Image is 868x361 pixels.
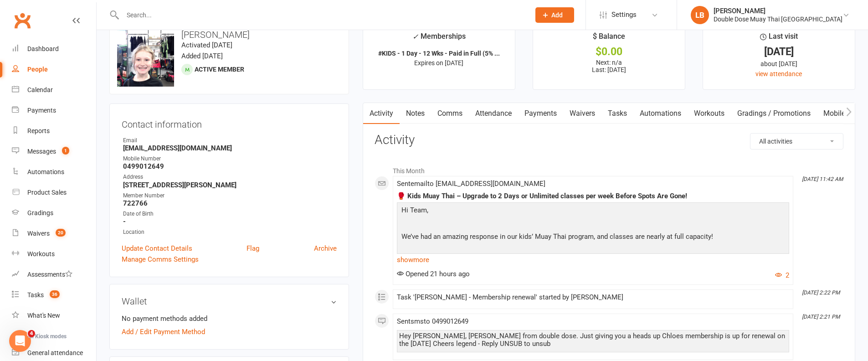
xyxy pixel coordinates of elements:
[397,253,789,266] a: show more
[12,285,96,305] a: Tasks 36
[122,296,337,306] h3: Wallet
[27,271,72,278] div: Assessments
[414,59,463,67] span: Expires on [DATE]
[593,31,625,47] div: $ Balance
[563,103,601,124] a: Waivers
[247,243,259,254] a: Flag
[123,217,337,226] strong: -
[12,223,96,244] a: Waivers 20
[27,349,83,356] div: General attendance
[123,210,337,218] div: Date of Birth
[399,231,787,244] p: We’ve had an amazing response in our kids’ Muay Thai program, and classes are nearly at full capa...
[541,59,677,73] p: Next: n/a Last: [DATE]
[535,7,574,23] button: Add
[27,291,44,299] div: Tasks
[122,313,337,324] li: No payment methods added
[12,141,96,162] a: Messages 1
[551,11,563,19] span: Add
[711,47,847,57] div: [DATE]
[123,136,337,145] div: Email
[27,189,67,196] div: Product Sales
[378,50,500,57] strong: #KIDS - 1 Day - 12 Wks - Paid in Full (5% ...
[755,70,802,77] a: view attendance
[314,243,337,254] a: Archive
[50,290,60,298] span: 36
[195,66,244,73] span: Active member
[817,103,866,124] a: Mobile App
[469,103,518,124] a: Attendance
[12,39,96,59] a: Dashboard
[633,103,688,124] a: Automations
[412,32,418,41] i: ✓
[27,230,50,237] div: Waivers
[123,181,337,189] strong: [STREET_ADDRESS][PERSON_NAME]
[120,9,524,21] input: Search...
[9,330,31,352] iframe: Intercom live chat
[711,59,847,69] div: about [DATE]
[27,66,48,73] div: People
[62,147,69,155] span: 1
[518,103,563,124] a: Payments
[123,144,337,152] strong: [EMAIL_ADDRESS][DOMAIN_NAME]
[27,148,56,155] div: Messages
[12,264,96,285] a: Assessments
[11,9,34,32] a: Clubworx
[27,209,53,217] div: Gradings
[28,330,35,337] span: 4
[400,103,431,124] a: Notes
[397,317,468,325] span: Sent sms to 0499012649
[122,243,192,254] a: Update Contact Details
[122,254,199,265] a: Manage Comms Settings
[123,162,337,170] strong: 0499012649
[27,45,59,52] div: Dashboard
[601,103,633,124] a: Tasks
[714,7,842,15] div: [PERSON_NAME]
[363,103,400,124] a: Activity
[123,228,337,237] div: Location
[714,15,842,23] div: Double Dose Muay Thai [GEOGRAPHIC_DATA]
[27,312,60,319] div: What's New
[123,155,337,163] div: Mobile Number
[375,161,843,176] li: This Month
[760,31,798,47] div: Last visit
[12,305,96,326] a: What's New
[12,182,96,203] a: Product Sales
[27,86,53,93] div: Calendar
[123,191,337,200] div: Member Number
[123,173,337,181] div: Address
[802,176,843,182] i: [DATE] 11:42 AM
[431,103,469,124] a: Comms
[117,30,341,40] h3: [PERSON_NAME]
[802,314,840,320] i: [DATE] 2:21 PM
[375,133,843,147] h3: Activity
[27,107,56,114] div: Payments
[691,6,709,24] div: LB
[611,5,637,25] span: Settings
[12,59,96,80] a: People
[12,162,96,182] a: Automations
[117,30,174,87] img: image1753338618.png
[541,47,677,57] div: $0.00
[27,127,50,134] div: Reports
[399,332,787,348] div: Hey [PERSON_NAME], [PERSON_NAME] from double dose. Just giving you a heads up Chloes membership i...
[181,41,232,49] time: Activated [DATE]
[122,326,205,337] a: Add / Edit Payment Method
[412,31,466,47] div: Memberships
[12,244,96,264] a: Workouts
[56,229,66,237] span: 20
[181,52,223,60] time: Added [DATE]
[397,180,545,188] span: Sent email to [EMAIL_ADDRESS][DOMAIN_NAME]
[688,103,731,124] a: Workouts
[12,203,96,223] a: Gradings
[12,121,96,141] a: Reports
[399,205,787,218] p: Hi Team,
[731,103,817,124] a: Gradings / Promotions
[12,100,96,121] a: Payments
[27,250,55,258] div: Workouts
[775,270,789,281] button: 2
[122,116,337,129] h3: Contact information
[802,289,840,296] i: [DATE] 2:22 PM
[27,168,64,175] div: Automations
[397,192,789,200] div: 🥊 Kids Muay Thai – Upgrade to 2 Days or Unlimited classes per week Before Spots Are Gone!
[12,80,96,100] a: Calendar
